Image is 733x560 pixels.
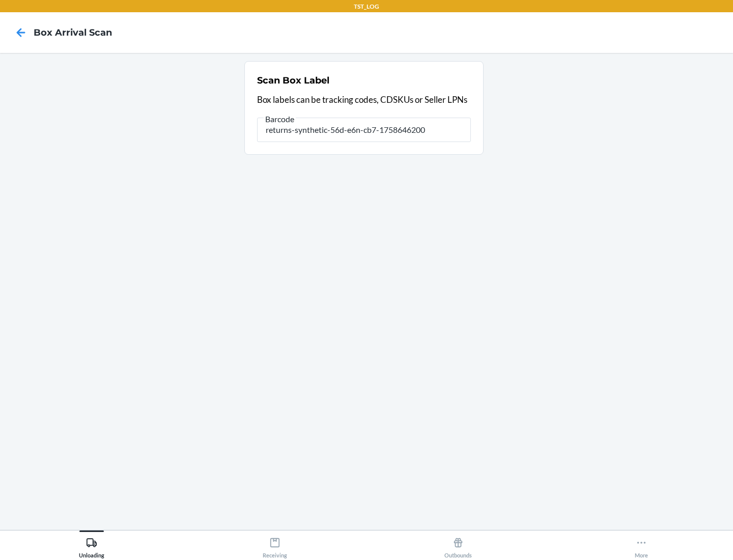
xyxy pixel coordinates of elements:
div: More [635,533,648,558]
input: Barcode [257,118,471,142]
p: Box labels can be tracking codes, CDSKUs or Seller LPNs [257,93,471,106]
button: Receiving [183,530,366,558]
button: More [550,530,733,558]
div: Receiving [263,533,287,558]
h4: Box Arrival Scan [34,26,112,39]
h2: Scan Box Label [257,74,329,87]
span: Barcode [264,114,296,124]
div: Unloading [79,533,104,558]
div: Outbounds [444,533,472,558]
button: Outbounds [366,530,550,558]
p: TST_LOG [354,2,379,11]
